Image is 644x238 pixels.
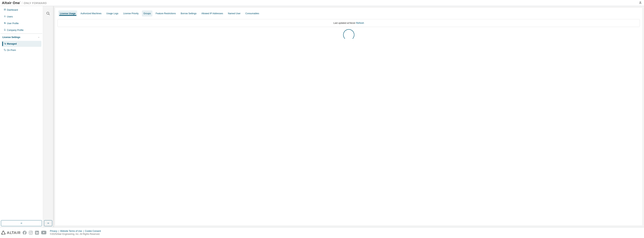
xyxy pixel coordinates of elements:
[85,230,103,233] div: Cookie Consent
[7,29,24,32] div: Company Profile
[23,231,27,235] img: facebook.svg
[228,12,240,15] div: Named User
[201,12,223,15] div: Allowed IP Addresses
[60,12,76,15] div: License Usage
[7,22,19,25] div: User Profile
[41,231,47,235] img: youtube.svg
[50,230,60,233] div: Privacy
[35,231,39,235] img: linkedin.svg
[7,42,17,45] div: Managed
[106,12,118,15] div: Usage Logs
[29,231,33,235] img: instagram.svg
[2,1,49,5] img: Altair One
[7,49,16,52] div: On Prem
[245,12,259,15] div: Consumables
[181,12,197,15] div: Borrow Settings
[57,19,640,27] div: Last updated at: Never
[80,12,101,15] div: Authorized Machines
[156,12,176,15] div: Feature Restrictions
[143,12,151,15] div: Groups
[1,231,20,235] img: altair_logo.svg
[7,8,18,11] div: Dashboard
[60,230,85,233] div: Website Terms of Use
[2,36,20,39] div: License Settings
[7,15,13,18] div: Users
[50,233,103,236] p: © 2025 Altair Engineering, Inc. All Rights Reserved.
[123,12,139,15] div: License Priority
[356,22,364,24] a: Refresh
